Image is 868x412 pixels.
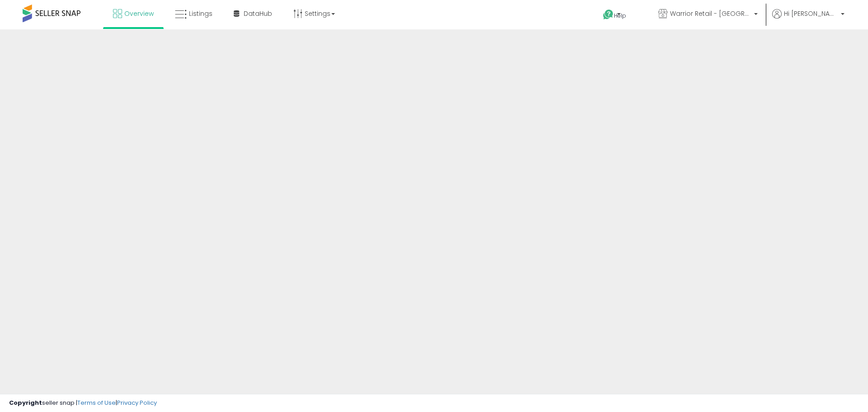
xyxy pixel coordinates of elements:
[603,9,614,20] i: Get Help
[614,12,626,19] span: Help
[9,399,157,407] div: seller snap | |
[124,9,154,18] span: Overview
[244,9,272,18] span: DataHub
[596,2,644,29] a: Help
[77,398,116,407] a: Terms of Use
[117,398,157,407] a: Privacy Policy
[772,9,844,29] a: Hi [PERSON_NAME]
[784,9,838,18] span: Hi [PERSON_NAME]
[9,398,42,407] strong: Copyright
[670,9,751,18] span: Warrior Retail - [GEOGRAPHIC_DATA]
[189,9,212,18] span: Listings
